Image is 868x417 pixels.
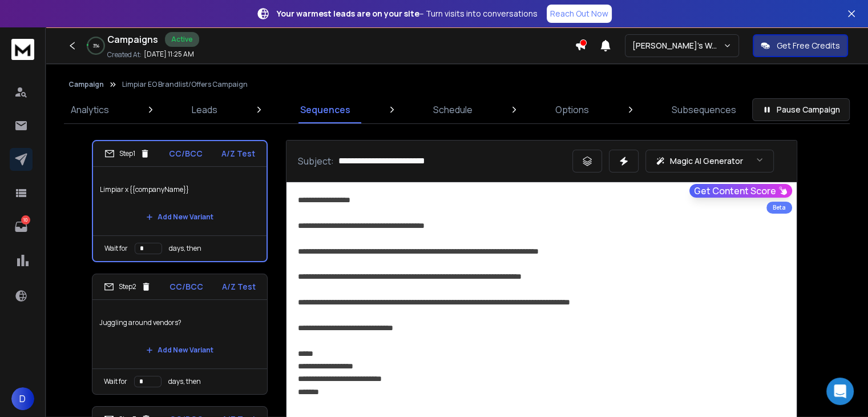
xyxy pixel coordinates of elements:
[433,103,473,117] p: Schedule
[64,96,116,123] a: Analytics
[300,103,350,117] p: Sequences
[426,96,479,123] a: Schedule
[753,34,848,57] button: Get Free Credits
[766,202,792,214] div: Beta
[192,103,217,117] p: Leads
[689,184,792,198] button: Get Content Score
[92,140,268,262] li: Step1CC/BCCA/Z TestLimpiar x {{companyName}}Add New VariantWait fordays, then
[548,96,596,123] a: Options
[550,8,608,19] p: Reach Out Now
[298,154,334,168] p: Subject:
[277,8,538,19] p: – Turn visits into conversations
[99,307,260,339] p: Juggling around vendors?
[826,378,854,405] div: Open Intercom Messenger
[104,149,150,159] div: Step 1
[104,377,127,386] p: Wait for
[168,377,201,386] p: days, then
[144,50,194,59] p: [DATE] 11:25 AM
[645,150,774,173] button: Magic AI Generator
[169,244,201,253] p: days, then
[137,339,223,362] button: Add New Variant
[68,80,104,89] button: Campaign
[169,281,203,292] p: CC/BCC
[672,103,736,117] p: Subsequences
[107,50,142,59] p: Created At:
[670,155,743,167] p: Magic AI Generator
[11,387,34,410] button: D
[10,215,33,238] a: 10
[293,96,357,123] a: Sequences
[665,96,743,123] a: Subsequences
[555,103,589,117] p: Options
[92,274,268,395] li: Step2CC/BCCA/Z TestJuggling around vendors?Add New VariantWait fordays, then
[137,206,223,228] button: Add New Variant
[21,215,30,224] p: 10
[777,40,840,51] p: Get Free Credits
[185,96,224,123] a: Leads
[169,148,203,159] p: CC/BCC
[100,174,260,206] p: Limpiar x {{companyName}}
[165,32,199,47] div: Active
[104,244,128,253] p: Wait for
[752,98,850,121] button: Pause Campaign
[107,33,158,46] h1: Campaigns
[71,103,109,117] p: Analytics
[93,42,99,49] p: 3 %
[122,80,248,89] p: Limpiar EO Brandlist/Offers Campaign
[277,8,419,19] strong: Your warmest leads are on your site
[11,39,34,60] img: logo
[221,148,255,159] p: A/Z Test
[104,282,151,292] div: Step 2
[632,40,723,51] p: [PERSON_NAME]'s Workspace
[222,281,256,292] p: A/Z Test
[547,5,612,23] a: Reach Out Now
